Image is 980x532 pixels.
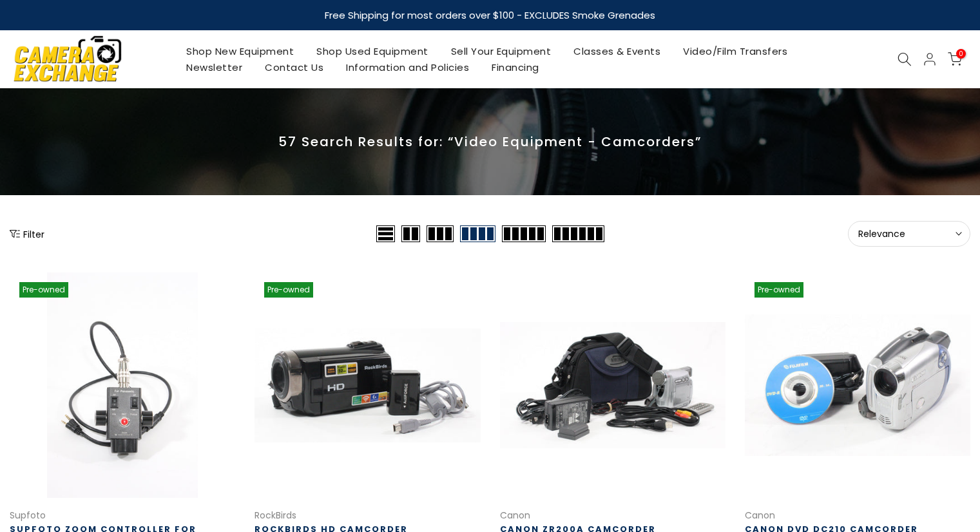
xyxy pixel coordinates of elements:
button: Show filters [10,227,44,240]
button: Relevance [848,221,970,247]
a: RockBirds [255,509,296,522]
span: Relevance [858,228,960,240]
a: Canon [500,509,530,522]
a: Shop New Equipment [175,43,305,59]
a: Shop Used Equipment [305,43,440,59]
a: Classes & Events [562,43,672,59]
a: Sell Your Equipment [439,43,562,59]
span: 0 [956,49,966,59]
a: Canon [745,509,775,522]
a: 0 [948,52,962,66]
a: Supfoto [10,509,46,522]
a: Video/Film Transfers [672,43,799,59]
strong: Free Shipping for most orders over $100 - EXCLUDES Smoke Grenades [325,8,655,22]
a: Information and Policies [335,59,481,75]
a: Contact Us [254,59,335,75]
p: 57 Search Results for: “Video Equipment - Camcorders” [10,133,970,150]
a: Newsletter [175,59,254,75]
a: Financing [481,59,551,75]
